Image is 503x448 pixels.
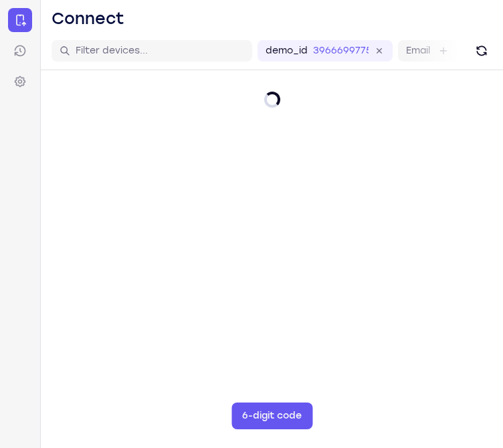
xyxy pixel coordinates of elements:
h1: Connect [52,8,124,29]
label: demo_id [266,44,308,58]
button: Refresh [471,40,492,62]
a: Settings [8,70,32,94]
button: 6-digit code [231,403,312,429]
label: Email [406,44,430,58]
a: Connect [8,8,32,32]
a: Sessions [8,39,32,63]
input: Filter devices... [76,44,244,58]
